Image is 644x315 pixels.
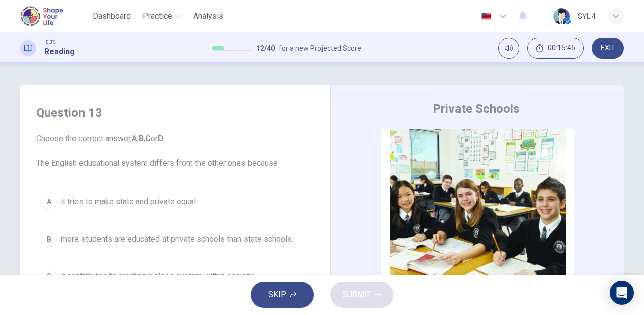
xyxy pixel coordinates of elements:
[36,264,314,289] button: Cit contributes to creating a class system within society.
[36,189,314,214] button: Ait tries to make state and private equal.
[41,231,57,247] div: B
[139,7,185,25] button: Practice
[578,10,596,22] div: SYL 4
[279,42,361,54] span: for a new Projected Score
[20,6,65,26] img: Shape Your Life logo
[601,44,615,52] span: EXIT
[139,134,144,143] b: B
[61,196,197,208] span: it tries to make state and private equal.
[93,10,131,22] span: Dashboard
[189,7,227,25] button: Analysis
[548,44,575,52] span: 00:15:45
[61,270,254,282] span: it contributes to creating a class system within society.
[61,233,293,245] span: more students are educated at private schools than state schools.
[592,38,624,59] button: EXIT
[268,288,286,302] span: SKIP
[143,10,172,22] span: Practice
[527,38,584,59] button: 00:15:45
[610,281,634,305] div: Open Intercom Messenger
[498,38,519,59] div: Mute
[256,42,275,54] span: 12 / 40
[193,10,223,22] span: Analysis
[41,194,57,210] div: A
[20,6,89,26] a: Shape Your Life logo
[44,39,56,46] span: IELTS
[251,282,314,308] button: SKIP
[480,13,493,20] img: en
[36,105,314,121] h4: Question 13
[527,38,584,59] div: Hide
[36,133,314,169] span: Choose the correct answer, , , or . The English educational system differs from the other ones be...
[132,134,137,143] b: A
[36,226,314,252] button: Bmore students are educated at private schools than state schools.
[41,268,57,284] div: C
[433,101,520,117] h4: Private Schools
[553,8,570,24] img: Profile picture
[89,7,135,25] button: Dashboard
[145,134,151,143] b: C
[44,46,75,58] h1: Reading
[158,134,164,143] b: D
